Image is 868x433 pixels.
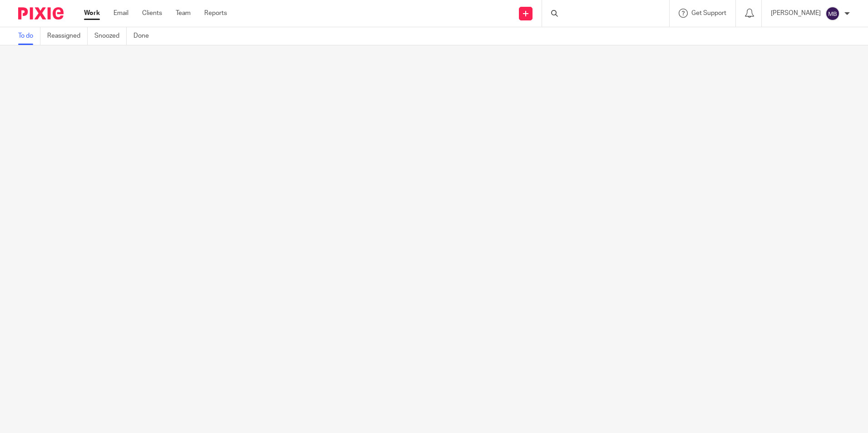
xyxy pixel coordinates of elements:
a: To do [18,27,40,45]
a: Snoozed [94,27,127,45]
a: Done [133,27,156,45]
a: Reports [204,9,227,18]
a: Team [176,9,191,18]
a: Reassigned [47,27,88,45]
p: [PERSON_NAME] [771,9,821,18]
img: svg%3E [825,6,840,21]
a: Email [113,9,128,18]
span: Get Support [691,10,726,16]
a: Clients [142,9,162,18]
a: Work [84,9,100,18]
img: Pixie [18,7,64,20]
